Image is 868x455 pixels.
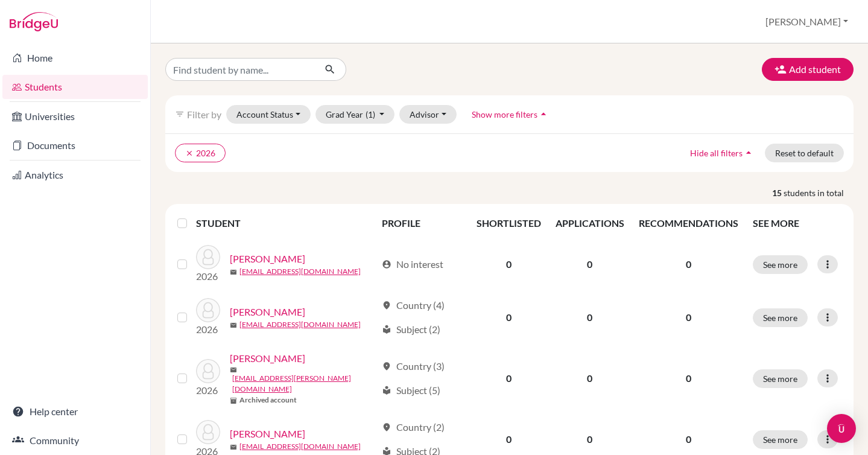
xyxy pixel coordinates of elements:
img: Bilik, Daniil [196,298,220,322]
a: Home [2,46,148,70]
td: 0 [548,238,632,291]
td: 0 [469,344,548,413]
a: Help center [2,399,148,424]
span: account_circle [382,259,391,269]
span: (1) [366,109,375,119]
div: Country (2) [382,420,445,434]
td: 0 [548,344,632,413]
button: Account Status [226,105,311,124]
button: clear2026 [175,144,226,162]
th: APPLICATIONS [548,209,632,238]
img: Dixon, Jasmine [196,359,220,383]
button: See more [753,255,808,274]
img: Bridge-U [10,12,58,31]
img: Ageev, Petr [196,245,220,269]
a: [EMAIL_ADDRESS][PERSON_NAME][DOMAIN_NAME] [232,373,376,395]
i: clear [185,149,194,157]
img: Gilardi, Camilla Anna [196,420,220,444]
p: 0 [639,371,738,386]
p: 2026 [196,383,220,398]
span: inventory_2 [230,397,237,404]
span: Show more filters [472,109,537,119]
span: mail [230,322,237,329]
a: [PERSON_NAME] [230,305,305,319]
a: Documents [2,133,148,157]
td: 0 [469,291,548,344]
a: Universities [2,104,148,129]
a: [EMAIL_ADDRESS][DOMAIN_NAME] [239,319,361,330]
button: Show more filtersarrow_drop_up [461,105,560,124]
div: Open Intercom Messenger [827,414,856,443]
input: Find student by name... [165,58,315,81]
i: filter_list [175,109,185,119]
button: Add student [762,58,854,81]
div: No interest [382,257,443,272]
th: PROFILE [375,209,469,238]
span: local_library [382,325,391,334]
b: Archived account [239,395,297,406]
span: mail [230,269,237,276]
a: [EMAIL_ADDRESS][DOMAIN_NAME] [239,266,361,277]
th: STUDENT [196,209,375,238]
span: Hide all filters [690,148,743,158]
div: Country (4) [382,298,445,313]
button: Advisor [399,105,457,124]
td: 0 [548,291,632,344]
a: [PERSON_NAME] [230,351,305,366]
p: 2026 [196,269,220,284]
button: Reset to default [765,144,844,162]
button: See more [753,369,808,388]
span: Filter by [187,109,221,120]
a: [PERSON_NAME] [230,252,305,266]
button: See more [753,430,808,449]
div: Subject (2) [382,322,440,337]
span: local_library [382,386,391,395]
a: Community [2,428,148,453]
a: Analytics [2,163,148,187]
td: 0 [469,238,548,291]
p: 0 [639,257,738,272]
i: arrow_drop_up [537,108,550,120]
a: [PERSON_NAME] [230,427,305,441]
a: [EMAIL_ADDRESS][DOMAIN_NAME] [239,441,361,452]
th: SEE MORE [746,209,849,238]
div: Subject (5) [382,383,440,398]
p: 2026 [196,322,220,337]
span: students in total [784,186,854,199]
span: location_on [382,422,391,432]
div: Country (3) [382,359,445,374]
button: Grad Year(1) [315,105,395,124]
button: See more [753,308,808,327]
span: location_on [382,361,391,371]
a: Students [2,75,148,99]
strong: 15 [772,186,784,199]
i: arrow_drop_up [743,147,755,159]
button: Hide all filtersarrow_drop_up [680,144,765,162]
th: RECOMMENDATIONS [632,209,746,238]
p: 0 [639,432,738,447]
p: 0 [639,310,738,325]
button: [PERSON_NAME] [760,10,854,33]
span: mail [230,444,237,451]
span: mail [230,366,237,374]
span: location_on [382,301,391,310]
th: SHORTLISTED [469,209,548,238]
